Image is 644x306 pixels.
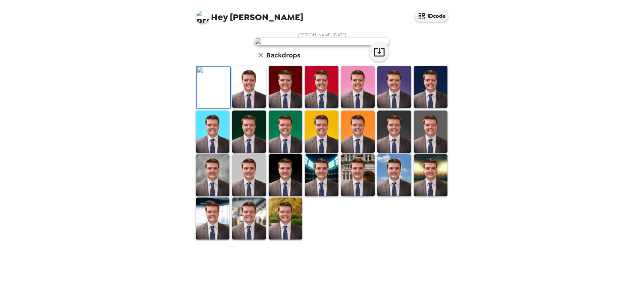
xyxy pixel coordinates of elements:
img: profile pic [196,10,209,24]
img: Original [197,67,230,108]
img: user [255,38,389,45]
span: [PERSON_NAME] , [DATE] [298,32,346,38]
span: [PERSON_NAME] [196,7,303,22]
h6: Backdrops [266,50,300,60]
span: Hey [211,11,228,23]
button: IDcode [415,10,448,22]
